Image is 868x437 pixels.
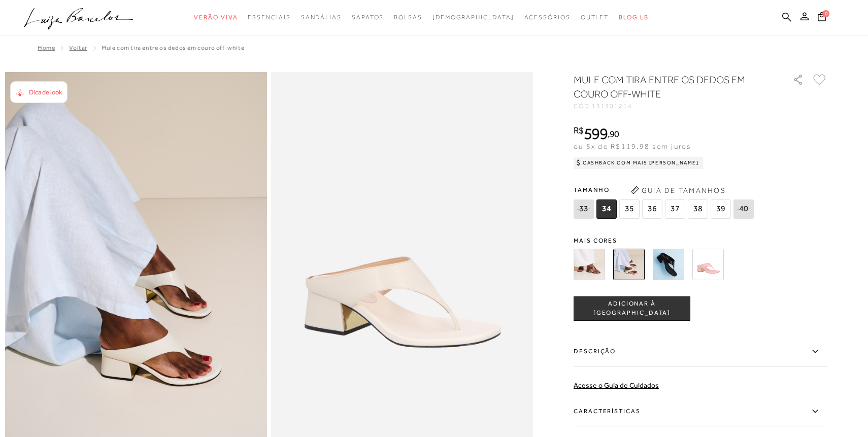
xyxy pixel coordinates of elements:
span: Sandálias [301,14,342,21]
span: 40 [733,199,754,219]
span: 39 [711,199,731,219]
a: noSubCategoriesText [581,8,609,27]
i: , [608,129,619,139]
a: noSubCategoriesText [248,8,290,27]
span: 35 [619,199,640,219]
span: ADICIONAR À [GEOGRAPHIC_DATA] [574,299,690,317]
span: 34 [596,199,617,219]
img: MULE COM TIRA ENTRE OS DEDOS EM COURO OFF-WHITE [613,249,645,280]
span: [DEMOGRAPHIC_DATA] [432,14,514,21]
a: noSubCategoriesText [352,8,384,27]
span: BLOG LB [619,14,648,21]
span: Mais cores [574,238,827,244]
div: Cashback com Mais [PERSON_NAME] [574,157,703,169]
span: 36 [642,199,662,219]
img: MULE COM TIRA ENTRE OS DEDOS EM COURO ROSA GLACÊ [692,249,724,280]
span: Verão Viva [194,14,238,21]
label: Descrição [574,337,827,366]
span: 38 [688,199,708,219]
button: Guia de Tamanhos [627,182,729,198]
a: noSubCategoriesText [524,8,571,27]
a: BLOG LB [619,8,648,27]
img: MULE COM TIRA ENTRE OS DEDOS EM COURO CAFÉ [574,249,605,280]
span: Outlet [581,14,609,21]
a: noSubCategoriesText [394,8,422,27]
span: Dica de look [29,88,62,96]
span: 131301214 [592,103,632,110]
a: noSubCategoriesText [432,8,514,27]
span: 599 [584,124,608,143]
span: ou 5x de R$119,98 sem juros [574,142,691,150]
div: CÓD: [574,103,777,109]
a: noSubCategoriesText [301,8,342,27]
a: Home [38,44,55,51]
a: Voltar [69,44,87,51]
span: Sapatos [352,14,384,21]
span: MULE COM TIRA ENTRE OS DEDOS EM COURO OFF-WHITE [102,44,244,51]
button: 0 [815,11,829,25]
label: Características [574,397,827,426]
h1: MULE COM TIRA ENTRE OS DEDOS EM COURO OFF-WHITE [574,73,764,101]
img: MULE COM TIRA ENTRE OS DEDOS EM COURO PRETO [653,249,684,280]
span: Essenciais [248,14,290,21]
span: 37 [665,199,685,219]
span: Tamanho [574,182,756,197]
span: Bolsas [394,14,422,21]
button: ADICIONAR À [GEOGRAPHIC_DATA] [574,296,690,321]
i: R$ [574,126,584,135]
span: 33 [574,199,594,219]
span: Acessórios [524,14,571,21]
a: noSubCategoriesText [194,8,238,27]
span: 0 [822,10,829,17]
span: 90 [610,128,619,139]
a: Acesse o Guia de Cuidados [574,381,659,389]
